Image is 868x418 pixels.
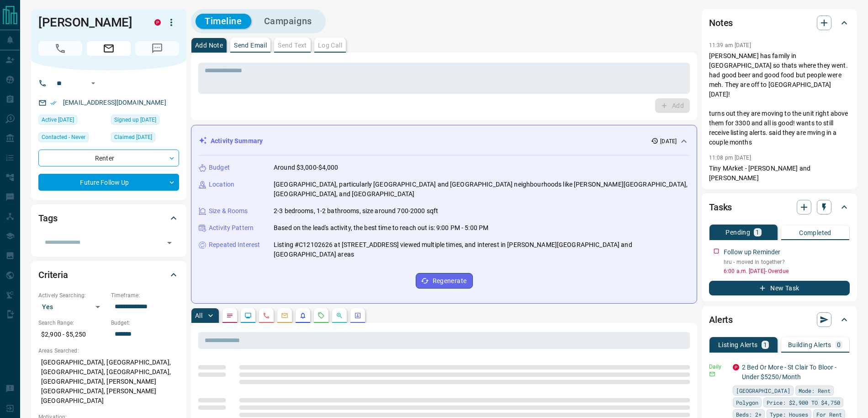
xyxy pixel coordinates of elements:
p: Budget [209,163,230,172]
div: Activity Summary[DATE] [199,133,689,150]
div: Tags [38,207,179,229]
p: Tiny MArket - [PERSON_NAME] and [PERSON_NAME] [709,164,850,183]
p: Pending [725,229,750,236]
span: Mode: Rent [799,386,831,395]
p: 6:00 a.m. [DATE] - Overdue [724,267,850,275]
span: Price: $2,900 TO $4,750 [767,398,840,407]
div: Notes [709,12,850,34]
div: Fri Feb 21 2025 [111,115,179,128]
h2: Notes [709,16,733,30]
p: Actively Searching: [38,291,106,300]
svg: Email [709,371,715,377]
p: 1 [756,229,759,236]
h2: Tags [38,211,57,225]
p: Location [209,180,234,189]
div: Thu Aug 21 2025 [38,115,106,128]
p: 1 [763,342,767,348]
p: Activity Pattern [209,223,254,233]
p: All [195,312,202,319]
p: Follow up Reminder [724,247,780,257]
div: Criteria [38,264,179,286]
svg: Listing Alerts [299,312,307,319]
div: Fri Feb 21 2025 [111,132,179,145]
p: Send Email [234,42,267,48]
div: Renter [38,150,179,166]
p: Listing #C12102626 at [STREET_ADDRESS] viewed multiple times, and interest in [PERSON_NAME][GEOGR... [274,240,689,259]
p: 11:08 pm [DATE] [709,155,751,161]
p: Budget: [111,319,179,327]
h2: Tasks [709,200,732,214]
button: New Task [709,281,850,295]
p: Add Note [195,42,223,48]
h1: [PERSON_NAME] [38,15,141,30]
button: Campaigns [255,14,321,29]
span: Contacted - Never [42,133,85,142]
p: Repeated Interest [209,240,260,250]
p: [PERSON_NAME] has family in [GEOGRAPHIC_DATA] so thats where they went. had good beer and good fo... [709,51,850,147]
span: [GEOGRAPHIC_DATA] [736,386,790,395]
div: Yes [38,300,106,314]
p: $2,900 - $5,250 [38,327,106,342]
p: Areas Searched: [38,347,179,355]
p: Building Alerts [788,342,831,348]
svg: Agent Actions [354,312,361,319]
h2: Alerts [709,312,733,327]
svg: Lead Browsing Activity [244,312,252,319]
h2: Criteria [38,268,68,282]
div: Future Follow Up [38,174,179,191]
p: [GEOGRAPHIC_DATA], [GEOGRAPHIC_DATA], [GEOGRAPHIC_DATA], [GEOGRAPHIC_DATA], [GEOGRAPHIC_DATA], [P... [38,355,179,408]
div: Tasks [709,196,850,218]
svg: Calls [263,312,270,319]
span: Signed up [DATE] [114,115,156,124]
span: No Number [38,41,82,56]
p: 2-3 bedrooms, 1-2 bathrooms, size around 700-2000 sqft [274,206,438,216]
p: Daily [709,363,727,371]
a: 2 Bed Or More - St Clair To Bloor - Under $5250/Month [742,364,837,380]
span: Active [DATE] [42,115,74,124]
p: Activity Summary [211,136,263,146]
p: 0 [837,342,841,348]
div: Alerts [709,309,850,331]
button: Regenerate [416,273,473,289]
svg: Emails [281,312,288,319]
svg: Requests [318,312,325,319]
button: Open [88,78,99,89]
a: [EMAIL_ADDRESS][DOMAIN_NAME] [63,99,166,106]
p: 11:39 am [DATE] [709,42,751,48]
p: Search Range: [38,319,106,327]
svg: Opportunities [336,312,343,319]
p: hru - moved in together? [724,258,850,266]
button: Timeline [196,14,251,29]
button: Open [163,236,176,249]
svg: Email Verified [50,100,57,106]
p: [GEOGRAPHIC_DATA], particularly [GEOGRAPHIC_DATA] and [GEOGRAPHIC_DATA] neighbourhoods like [PERS... [274,180,689,199]
div: property.ca [154,19,161,26]
p: Based on the lead's activity, the best time to reach out is: 9:00 PM - 5:00 PM [274,223,488,233]
div: property.ca [733,364,739,370]
span: Email [87,41,131,56]
p: Around $3,000-$4,000 [274,163,339,172]
span: No Number [135,41,179,56]
p: Listing Alerts [718,342,758,348]
span: Polygon [736,398,758,407]
svg: Notes [226,312,233,319]
span: Claimed [DATE] [114,133,152,142]
p: Size & Rooms [209,206,248,216]
p: [DATE] [660,137,677,145]
p: Timeframe: [111,291,179,300]
p: Completed [799,230,831,236]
